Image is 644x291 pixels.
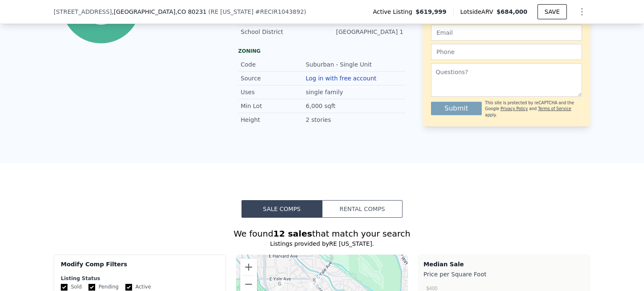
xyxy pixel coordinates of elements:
button: Sale Comps [241,200,322,218]
button: Submit [431,102,482,115]
span: , [GEOGRAPHIC_DATA] [112,8,207,16]
div: Suburban - Single Unit [306,60,374,69]
input: Phone [431,44,582,60]
span: RE [US_STATE] [210,8,253,15]
div: Modify Comp Filters [61,260,219,275]
input: Email [431,25,582,41]
input: Active [125,284,132,291]
label: Pending [88,283,119,291]
a: Terms of Service [538,106,571,111]
div: Listing Status [61,275,219,282]
label: Active [125,283,151,291]
input: Pending [88,284,95,291]
span: , CO 80231 [175,8,206,15]
div: Median Sale [423,260,585,268]
button: Log in with free account [306,75,377,82]
a: Privacy Policy [501,106,528,111]
div: ( ) [208,8,306,16]
div: Zoning [238,48,406,54]
span: Active Listing [373,8,415,16]
div: Height [241,116,306,124]
div: Code [241,60,306,69]
button: SAVE [538,4,567,19]
div: This site is protected by reCAPTCHA and the Google and apply. [485,100,582,118]
div: We found that match your search [54,228,590,239]
label: Sold [61,283,82,291]
div: Uses [241,88,306,96]
div: Listings provided by RE [US_STATE] . [54,239,590,248]
strong: 12 sales [273,229,312,239]
div: Source [241,74,306,82]
div: School District [241,28,322,36]
div: 6,000 sqft [306,102,337,110]
button: Zoom in [240,259,257,276]
span: Lotside ARV [460,8,496,16]
span: [STREET_ADDRESS] [54,8,112,16]
span: $684,000 [496,8,527,15]
div: [GEOGRAPHIC_DATA] 1 [322,28,403,36]
div: single family [306,88,345,96]
div: Price per Square Foot [423,268,585,280]
div: Min Lot [241,102,306,110]
span: # RECIR1043892 [255,8,304,15]
button: Rental Comps [322,200,402,218]
input: Sold [61,284,68,291]
div: 2 stories [306,116,332,124]
span: $619,999 [415,8,447,16]
button: Show Options [574,3,590,20]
